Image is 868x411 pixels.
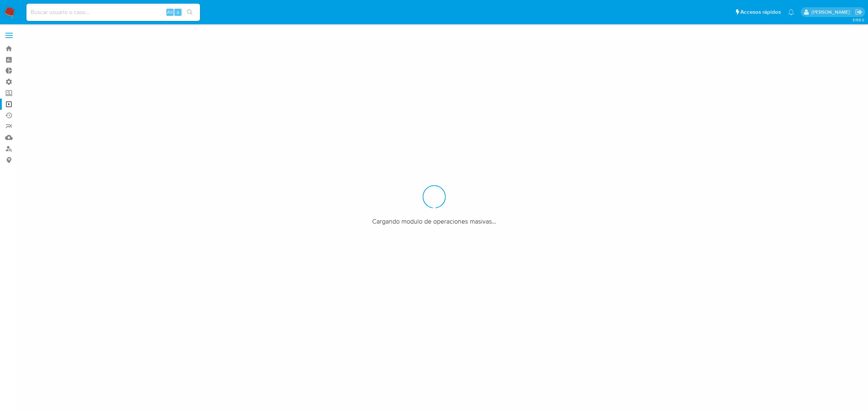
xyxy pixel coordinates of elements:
[182,7,197,17] button: search-icon
[26,8,200,17] input: Buscar usuario o caso...
[855,8,863,16] a: Salir
[788,9,794,15] a: Notificaciones
[177,9,179,16] span: s
[372,217,496,226] span: Cargando modulo de operaciones masivas...
[167,9,173,16] span: Alt
[740,8,781,16] span: Accesos rápidos
[812,9,852,16] p: camila.baquero@mercadolibre.com.co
